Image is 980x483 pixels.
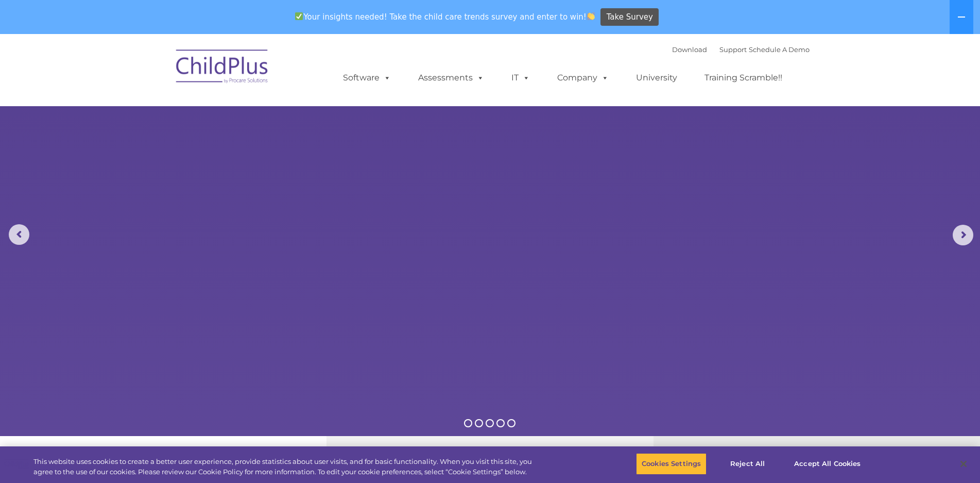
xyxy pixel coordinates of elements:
span: Your insights needed! Take the child care trends survey and enter to win! [291,7,599,27]
a: University [626,68,687,88]
button: Accept All Cookies [788,453,866,475]
button: Close [952,453,975,475]
img: ✅ [295,12,303,20]
font: | [672,45,810,54]
img: ChildPlus by Procare Solutions [171,42,274,94]
a: Support [719,45,747,54]
button: Reject All [715,453,780,475]
a: Schedule A Demo [749,45,810,54]
img: 👏 [587,12,595,20]
a: Take Survey [600,8,659,26]
a: IT [501,68,540,88]
button: Cookies Settings [636,453,707,475]
span: Take Survey [607,8,653,26]
a: Assessments [408,68,494,88]
a: Training Scramble!! [694,68,793,88]
div: This website uses cookies to create a better user experience, provide statistics about user visit... [33,457,539,477]
a: Software [333,68,401,88]
a: Download [672,45,707,54]
a: Company [547,68,619,88]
